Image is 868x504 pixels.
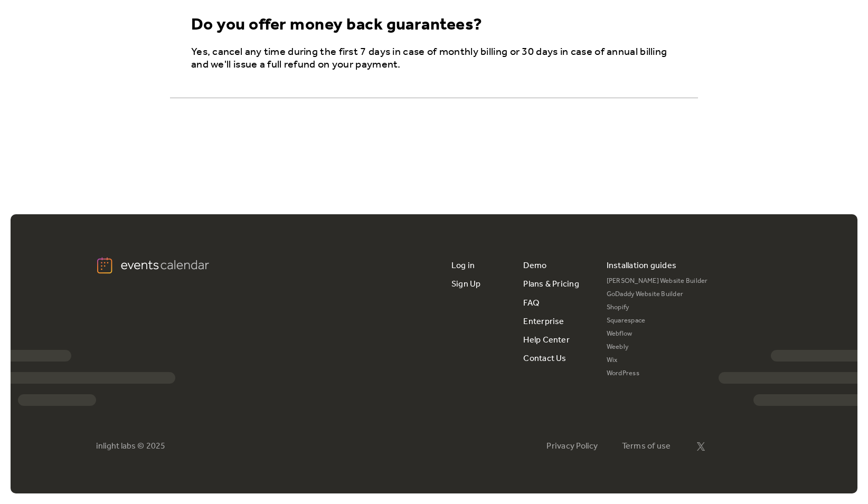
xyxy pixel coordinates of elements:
[523,256,546,275] a: Demo
[191,15,483,35] div: Do you offer money back guarantees?
[607,275,708,288] a: [PERSON_NAME] Website Builder
[523,349,566,368] a: Contact Us
[607,328,708,341] a: Webflow
[451,256,475,275] a: Log in
[607,288,708,301] a: GoDaddy Website Builder
[523,294,539,312] a: FAQ
[523,331,570,349] a: Help Center
[523,312,564,331] a: Enterprise
[607,315,708,328] a: Squarespace
[146,441,165,451] div: 2025
[622,441,671,451] a: Terms of use
[607,367,708,381] a: WordPress
[607,301,708,315] a: Shopify
[607,256,677,275] div: Installation guides
[451,275,481,293] a: Sign Up
[607,354,708,367] a: Wix
[191,46,681,71] p: Yes, cancel any time during the first 7 days in case of monthly billing or 30 days in case of ann...
[607,341,708,354] a: Weebly
[96,441,144,451] div: inlight labs ©
[546,441,598,451] a: Privacy Policy
[523,275,579,293] a: Plans & Pricing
